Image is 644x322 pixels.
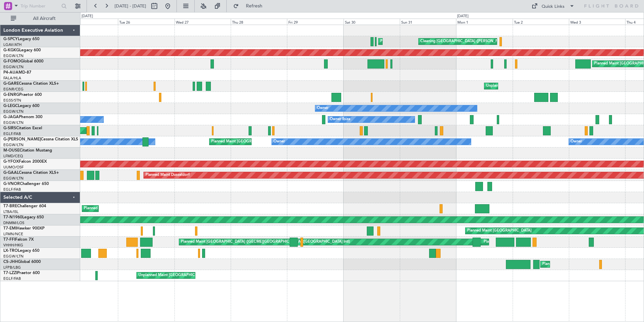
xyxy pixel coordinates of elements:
[3,204,46,208] a: T7-BREChallenger 604
[3,98,21,103] a: EGSS/STN
[3,238,34,242] a: T7-FFIFalcon 7X
[3,131,21,136] a: EGLF/FAB
[3,71,31,75] a: P4-AUAMD-87
[82,14,93,19] div: [DATE]
[420,36,515,47] div: Cleaning [GEOGRAPHIC_DATA] ([PERSON_NAME] Intl)
[3,226,17,231] span: T7-EMI
[3,120,24,125] a: EGGW/LTN
[3,249,39,253] a: LX-TROLegacy 650
[3,64,24,70] a: EGGW/LTN
[3,53,24,58] a: EGGW/LTN
[3,37,39,41] a: G-SPCYLegacy 650
[3,215,22,219] span: T7-N1960
[3,226,44,231] a: T7-EMIHawker 900XP
[138,270,249,280] div: Unplanned Maint [GEOGRAPHIC_DATA] ([GEOGRAPHIC_DATA])
[3,59,43,63] a: G-FOMOGlobal 6000
[3,37,18,41] span: G-SPCY
[3,76,21,81] a: FALA/HLA
[486,81,547,91] div: Unplanned Maint [PERSON_NAME]
[3,254,24,259] a: EGGW/LTN
[3,59,21,63] span: G-FOMO
[3,220,24,225] a: DNMM/LOS
[330,114,350,125] div: Owner Ibiza
[3,249,18,253] span: LX-TRO
[3,265,21,270] a: LFPB/LBG
[174,19,231,25] div: Wed 27
[3,137,78,141] a: G-[PERSON_NAME]Cessna Citation XLS
[3,238,15,242] span: T7-FFI
[542,3,565,10] div: Quick Links
[3,215,44,219] a: T7-N1960Legacy 650
[3,87,24,92] a: EGNR/CEG
[3,260,18,264] span: CS-JHH
[3,93,19,97] span: G-ENRG
[3,165,24,170] a: UUMO/OSF
[380,36,458,47] div: Planned Maint Athens ([PERSON_NAME] Intl)
[21,1,59,11] input: Trip Number
[3,209,19,214] a: LTBA/ISL
[3,232,23,237] a: LFMN/NCE
[3,176,24,181] a: EGGW/LTN
[3,182,49,186] a: G-VNORChallenger 650
[3,187,21,192] a: EGLF/FAB
[118,19,174,25] div: Tue 26
[84,204,165,214] div: Planned Maint Warsaw ([GEOGRAPHIC_DATA])
[528,1,578,11] button: Quick Links
[513,19,569,25] div: Tue 2
[3,149,52,153] a: M-OUSECitation Mustang
[3,160,47,164] a: G-YFOXFalcon 2000EX
[3,109,24,114] a: EGGW/LTN
[3,82,19,86] span: G-GARE
[273,137,285,147] div: Owner
[3,271,17,275] span: T7-LZZI
[3,171,59,175] a: G-GAALCessna Citation XLS+
[3,276,21,281] a: EGLF/FAB
[3,126,42,130] a: G-SIRSCitation Excel
[7,13,73,24] button: All Aircraft
[3,154,23,159] a: LFMD/CEQ
[3,115,42,119] a: G-JAGAPhenom 300
[287,19,343,25] div: Fri 29
[3,82,59,86] a: G-GARECessna Citation XLS+
[3,104,18,108] span: G-LEGC
[571,137,582,147] div: Owner
[317,103,328,113] div: Owner
[181,237,293,247] div: Planned Maint [GEOGRAPHIC_DATA] ([GEOGRAPHIC_DATA] Intl)
[344,19,400,25] div: Sat 30
[146,170,190,180] div: Planned Maint Dusseldorf
[3,104,39,108] a: G-LEGCLegacy 600
[3,93,42,97] a: G-ENRGPraetor 600
[3,142,24,147] a: EGGW/LTN
[3,182,20,186] span: G-VNOR
[457,14,469,19] div: [DATE]
[3,243,23,248] a: VHHH/HKG
[115,3,146,9] span: [DATE] - [DATE]
[240,4,268,8] span: Refresh
[3,204,17,208] span: T7-BRE
[3,71,19,75] span: P4-AUA
[3,171,19,175] span: G-GAAL
[3,160,19,164] span: G-YFOX
[3,115,19,119] span: G-JAGA
[3,149,20,153] span: M-OUSE
[18,16,71,21] span: All Aircraft
[3,48,19,52] span: G-KGKG
[3,48,41,52] a: G-KGKGLegacy 600
[3,126,16,130] span: G-SIRS
[484,237,596,247] div: Planned Maint [GEOGRAPHIC_DATA] ([GEOGRAPHIC_DATA] Intl)
[62,19,118,25] div: Mon 25
[230,1,270,11] button: Refresh
[467,226,532,236] div: Planned Maint [GEOGRAPHIC_DATA]
[3,137,41,141] span: G-[PERSON_NAME]
[211,137,317,147] div: Planned Maint [GEOGRAPHIC_DATA] ([GEOGRAPHIC_DATA])
[456,19,512,25] div: Mon 1
[569,19,625,25] div: Wed 3
[3,42,22,47] a: LGAV/ATH
[3,271,40,275] a: T7-LZZIPraetor 600
[231,19,287,25] div: Thu 28
[400,19,456,25] div: Sun 31
[3,260,41,264] a: CS-JHHGlobal 6000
